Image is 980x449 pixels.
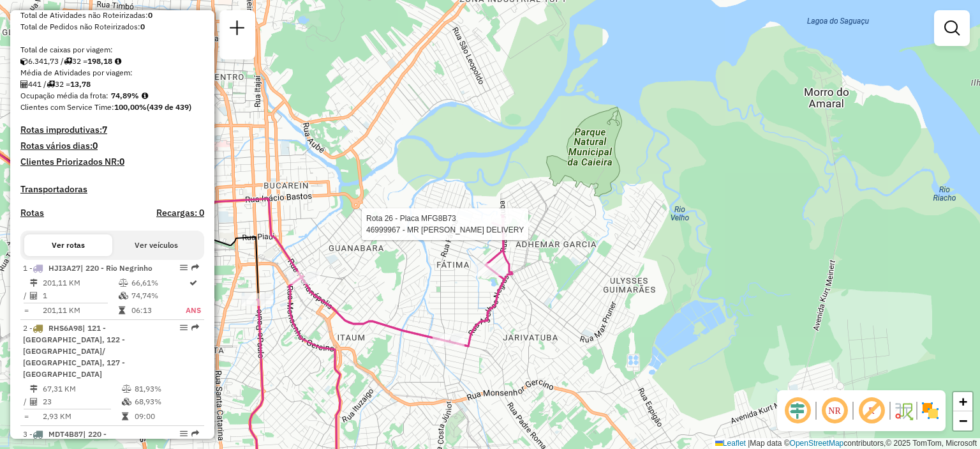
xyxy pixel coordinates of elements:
[819,395,850,426] span: Ocultar NR
[112,234,200,256] button: Ver veículos
[20,57,28,65] i: Cubagem total roteirizado
[119,292,128,300] i: % de utilização da cubagem
[20,21,204,33] div: Total de Pedidos não Roteirizados:
[953,411,972,430] a: Zoom out
[42,410,121,423] td: 2,93 KM
[20,80,28,88] i: Total de Atividades
[140,22,145,31] strong: 0
[42,304,118,317] td: 201,11 KM
[131,289,186,302] td: 74,74%
[131,304,186,317] td: 06:13
[20,56,204,67] div: 6.341,73 / 32 =
[134,395,198,408] td: 68,93%
[115,57,121,65] i: Meta Caixas/viagem: 179,66 Diferença: 18,52
[122,385,131,393] i: % de utilização do peso
[20,79,204,90] div: 441 / 32 =
[20,91,108,100] span: Ocupação média da frota:
[148,10,152,20] strong: 0
[189,279,197,287] i: Rota otimizada
[20,102,114,112] span: Clientes com Service Time:
[180,264,188,271] em: Opções
[131,277,186,289] td: 66,61%
[715,439,746,448] a: Leaflet
[959,413,967,429] span: −
[20,67,204,79] div: Média de Atividades por viagem:
[64,57,72,65] i: Total de rotas
[712,438,980,449] div: Map data © contributors,© 2025 TomTom, Microsoft
[20,44,204,56] div: Total de caixas por viagem:
[30,279,38,287] i: Distância Total
[42,383,121,395] td: 67,31 KM
[87,56,112,66] strong: 198,18
[185,304,202,317] td: ANS
[23,323,125,379] span: 2 -
[111,91,139,100] strong: 74,89%
[856,395,887,426] span: Exibir rótulo
[134,410,198,423] td: 09:00
[959,393,967,409] span: +
[147,102,191,112] strong: (439 de 439)
[23,304,29,317] td: =
[42,277,118,289] td: 201,11 KM
[30,398,38,406] i: Total de Atividades
[920,400,940,421] img: Exibir/Ocultar setores
[30,292,38,300] i: Total de Atividades
[119,279,128,287] i: % de utilização do peso
[42,289,118,302] td: 1
[790,439,844,448] a: OpenStreetMap
[23,410,29,423] td: =
[20,184,204,195] h4: Transportadoras
[180,324,188,331] em: Opções
[23,323,125,379] span: | 121 - [GEOGRAPHIC_DATA], 122 - [GEOGRAPHIC_DATA]/ [GEOGRAPHIC_DATA], 127 - [GEOGRAPHIC_DATA]
[30,385,38,393] i: Distância Total
[20,208,44,218] a: Rotas
[748,439,750,448] span: |
[122,398,131,406] i: % de utilização da cubagem
[122,413,128,420] i: Tempo total em rota
[191,430,199,438] em: Rota exportada
[70,79,91,89] strong: 13,78
[142,92,148,100] em: Média calculada utilizando a maior ocupação (%Peso ou %Cubagem) de cada rota da sessão. Rotas cro...
[225,15,250,44] a: Nova sessão e pesquisa
[119,156,124,167] strong: 0
[102,124,107,135] strong: 7
[156,208,204,218] h4: Recargas: 0
[191,264,199,271] em: Rota exportada
[23,289,29,302] td: /
[93,140,98,151] strong: 0
[20,156,204,167] h4: Clientes Priorizados NR:
[893,400,914,421] img: Fluxo de ruas
[23,263,152,273] span: 1 -
[191,324,199,331] em: Rota exportada
[782,395,813,426] span: Ocultar deslocamento
[80,263,152,273] span: | 220 - Rio Negrinho
[953,392,972,411] a: Zoom in
[20,141,204,151] h4: Rotas vários dias:
[48,263,80,273] span: HJI3A27
[20,10,204,21] div: Total de Atividades não Roteirizadas:
[114,102,147,112] strong: 100,00%
[180,430,188,438] em: Opções
[48,429,83,439] span: MDT4B87
[119,307,125,314] i: Tempo total em rota
[20,125,204,135] h4: Rotas improdutivas:
[23,395,29,408] td: /
[48,323,82,333] span: RHS6A98
[47,80,55,88] i: Total de rotas
[42,395,121,408] td: 23
[134,383,198,395] td: 81,93%
[939,15,965,41] a: Exibir filtros
[24,234,112,256] button: Ver rotas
